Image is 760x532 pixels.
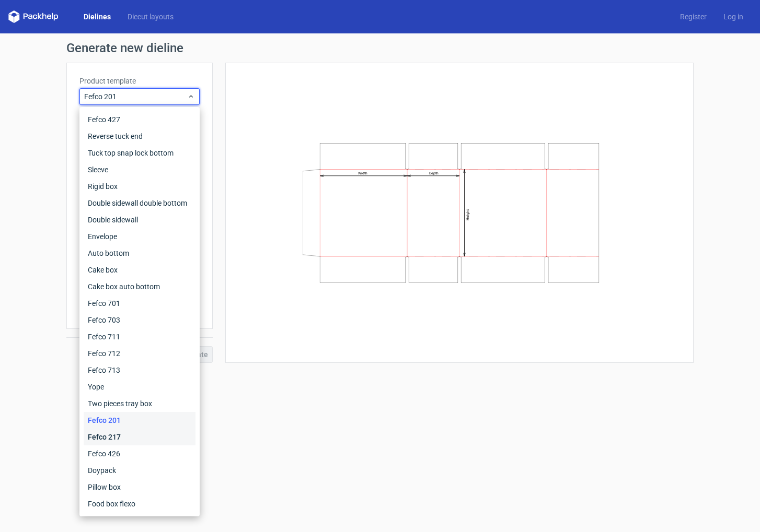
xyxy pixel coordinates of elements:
[358,171,367,175] text: Width
[84,111,195,128] div: Fefco 427
[84,379,195,395] div: Yope
[66,42,694,54] h1: Generate new dieline
[75,11,119,22] a: Dielines
[466,209,470,220] text: Height
[84,128,195,145] div: Reverse tuck end
[84,178,195,195] div: Rigid box
[84,245,195,262] div: Auto bottom
[84,262,195,278] div: Cake box
[84,445,195,462] div: Fefco 426
[79,76,200,86] label: Product template
[84,362,195,379] div: Fefco 713
[715,11,752,22] a: Log in
[84,345,195,362] div: Fefco 712
[84,495,195,512] div: Food box flexo
[84,328,195,345] div: Fefco 711
[84,228,195,245] div: Envelope
[119,11,182,22] a: Diecut layouts
[672,11,715,22] a: Register
[84,195,195,211] div: Double sidewall double bottom
[84,412,195,429] div: Fefco 201
[84,395,195,412] div: Two pieces tray box
[84,145,195,161] div: Tuck top snap lock bottom
[84,312,195,328] div: Fefco 703
[84,91,187,102] span: Fefco 201
[84,462,195,479] div: Doypack
[84,479,195,495] div: Pillow box
[429,171,439,175] text: Depth
[84,211,195,228] div: Double sidewall
[84,295,195,312] div: Fefco 701
[84,278,195,295] div: Cake box auto bottom
[84,429,195,445] div: Fefco 217
[84,161,195,178] div: Sleeve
